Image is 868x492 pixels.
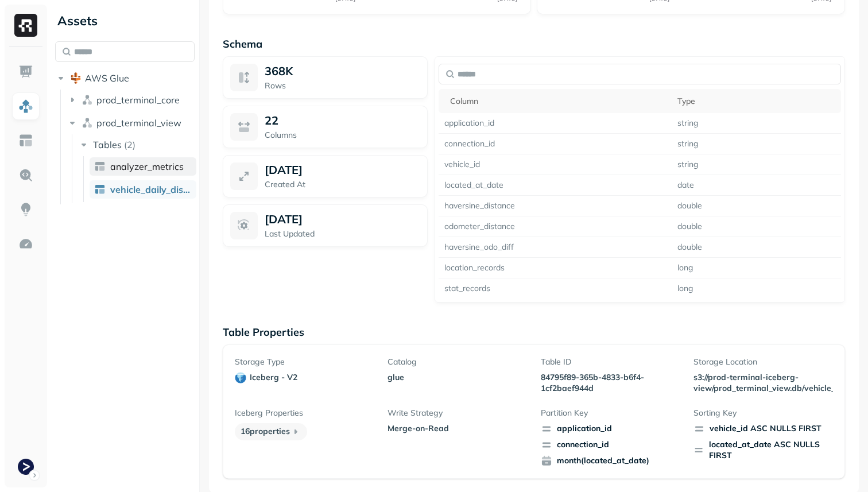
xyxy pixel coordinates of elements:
img: Asset Explorer [18,133,33,148]
td: odometer_distance [439,216,671,237]
p: Storage Location [693,357,833,367]
span: analyzer_metrics [110,161,184,172]
img: namespace [82,117,93,129]
div: Column [450,96,665,107]
td: stat_records [439,278,671,299]
button: prod_terminal_core [67,91,195,109]
img: namespace [82,94,93,106]
p: Last Updated [265,228,420,239]
td: string [672,134,841,154]
p: [DATE] [265,212,303,226]
button: Tables(2) [78,135,196,154]
img: root [70,72,82,84]
td: date [672,175,841,196]
p: Table Properties [223,326,845,339]
img: Ryft [14,14,37,37]
td: vehicle_id [439,154,671,175]
p: Sorting Key [693,408,833,419]
img: Insights [18,202,33,217]
p: Write Strategy [387,408,527,419]
td: connection_id [439,134,671,154]
td: double [672,216,841,237]
img: table [94,184,106,195]
td: located_at_date [439,175,671,196]
span: Tables [93,139,122,150]
p: Rows [265,80,420,91]
td: string [672,154,841,175]
td: string [672,113,841,134]
p: Iceberg Properties [235,408,374,419]
img: iceberg - v2 [235,372,246,383]
button: prod_terminal_view [67,114,195,132]
img: Query Explorer [18,168,33,183]
span: application_id [541,423,680,435]
td: haversine_odo_diff [439,237,671,258]
td: application_id [439,113,671,134]
p: 22 [265,113,278,127]
span: 368K [265,64,293,78]
td: long [672,258,841,278]
span: AWS Glue [85,72,129,84]
p: [DATE] [265,162,303,177]
p: glue [387,372,527,383]
img: Assets [18,99,33,114]
p: Table ID [541,357,680,367]
p: Catalog [387,357,527,367]
img: Dashboard [18,64,33,79]
p: Schema [223,37,845,51]
span: prod_terminal_core [96,94,180,106]
span: prod_terminal_view [96,117,181,129]
td: double [672,196,841,216]
img: table [94,161,106,172]
img: Terminal [18,459,34,475]
p: 84795f89-365b-4833-b6f4-1cf2baef944d [541,372,680,394]
button: AWS Glue [55,69,195,87]
p: ( 2 ) [124,139,135,150]
td: long [672,278,841,299]
p: Created At [265,179,420,190]
td: location_records [439,258,671,278]
span: vehicle_daily_distance [110,184,192,195]
p: Merge-on-Read [387,423,527,434]
td: double [672,237,841,258]
p: Columns [265,130,420,141]
div: located_at_date ASC NULLS FIRST [693,439,833,461]
a: analyzer_metrics [90,157,196,176]
img: Optimization [18,237,33,251]
p: s3://prod-terminal-iceberg-view/prod_terminal_view.db/vehicle_daily_distance [693,372,866,394]
span: month(located_at_date) [541,455,680,467]
div: Type [677,96,835,107]
div: Assets [55,11,195,30]
p: Storage Type [235,357,374,367]
p: 16 properties [235,423,307,440]
div: vehicle_id ASC NULLS FIRST [693,423,833,435]
span: connection_id [541,439,680,451]
td: haversine_distance [439,196,671,216]
a: vehicle_daily_distance [90,180,196,199]
p: Partition Key [541,408,680,419]
p: iceberg - v2 [250,372,297,383]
